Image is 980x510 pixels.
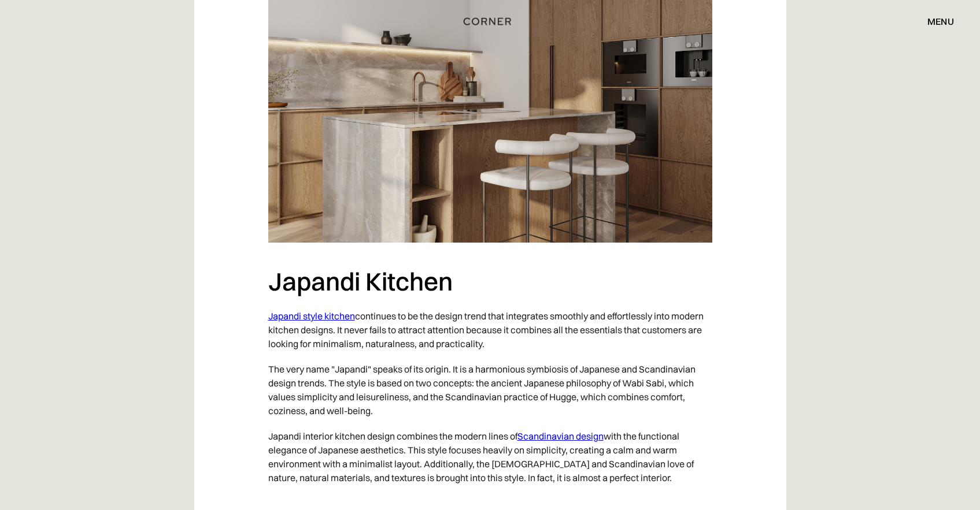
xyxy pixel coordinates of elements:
[916,12,954,31] div: menu
[268,310,355,322] a: Japandi style kitchen
[517,430,604,442] a: Scandinavian design
[452,14,528,29] a: home
[268,266,712,297] h2: Japandi Kitchen
[268,303,712,356] p: continues to be the design trend that integrates smoothly and effortlessly into modern kitchen de...
[268,356,712,423] p: The very name "Japandi" speaks of its origin. It is a harmonious symbiosis of Japanese and Scandi...
[268,423,712,490] p: Japandi interior kitchen design combines the modern lines of with the functional elegance of Japa...
[927,17,954,26] div: menu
